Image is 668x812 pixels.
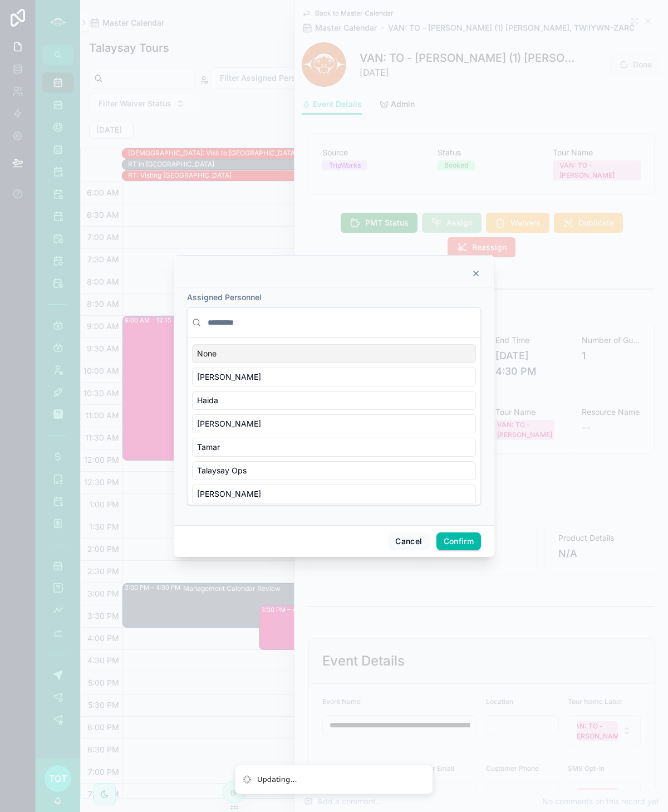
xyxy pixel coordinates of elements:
span: Talaysay Ops [197,465,247,476]
div: None [192,344,476,363]
button: Cancel [388,532,429,550]
span: [PERSON_NAME] [197,418,261,429]
span: Tamar [197,442,220,453]
button: Confirm [436,532,481,550]
span: [PERSON_NAME] [197,371,261,383]
span: [PERSON_NAME] [197,488,261,500]
span: Haida [197,395,218,406]
div: Updating... [257,774,297,785]
div: Suggestions [188,337,480,505]
span: Assigned Personnel [187,292,262,302]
